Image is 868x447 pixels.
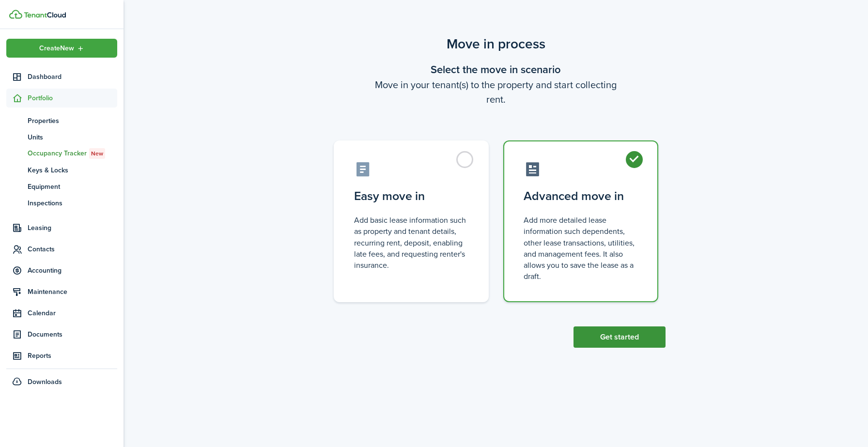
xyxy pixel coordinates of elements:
span: New [91,149,103,158]
span: Units [28,132,117,142]
span: Inspections [28,198,117,208]
span: Equipment [28,182,117,192]
span: Portfolio [28,93,117,103]
span: Contacts [28,244,117,254]
wizard-step-header-description: Move in your tenant(s) to the property and start collecting rent. [326,77,666,107]
button: Open menu [6,39,117,58]
control-radio-card-title: Advanced move in [524,187,638,205]
span: Downloads [28,377,62,387]
wizard-step-header-title: Select the move in scenario [326,62,666,77]
span: Calendar [28,308,117,318]
control-radio-card-title: Easy move in [354,187,468,205]
button: Get started [573,326,666,348]
span: Leasing [28,223,117,233]
img: TenantCloud [9,10,22,19]
a: Reports [6,346,117,365]
a: Properties [6,112,117,129]
span: Reports [28,351,117,361]
a: Dashboard [6,67,117,86]
span: Documents [28,329,117,339]
control-radio-card-description: Add basic lease information such as property and tenant details, recurring rent, deposit, enablin... [354,215,468,271]
span: Properties [28,116,117,126]
span: Keys & Locks [28,165,117,175]
control-radio-card-description: Add more detailed lease information such dependents, other lease transactions, utilities, and man... [524,215,638,282]
scenario-title: Move in process [326,34,666,54]
a: Inspections [6,195,117,211]
a: Equipment [6,178,117,195]
span: Create New [39,45,74,52]
span: Occupancy Tracker [28,148,117,159]
span: Accounting [28,265,117,276]
span: Maintenance [28,287,117,297]
span: Dashboard [28,72,117,82]
a: Units [6,129,117,145]
a: Occupancy TrackerNew [6,145,117,162]
a: Keys & Locks [6,162,117,178]
img: TenantCloud [24,12,66,18]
